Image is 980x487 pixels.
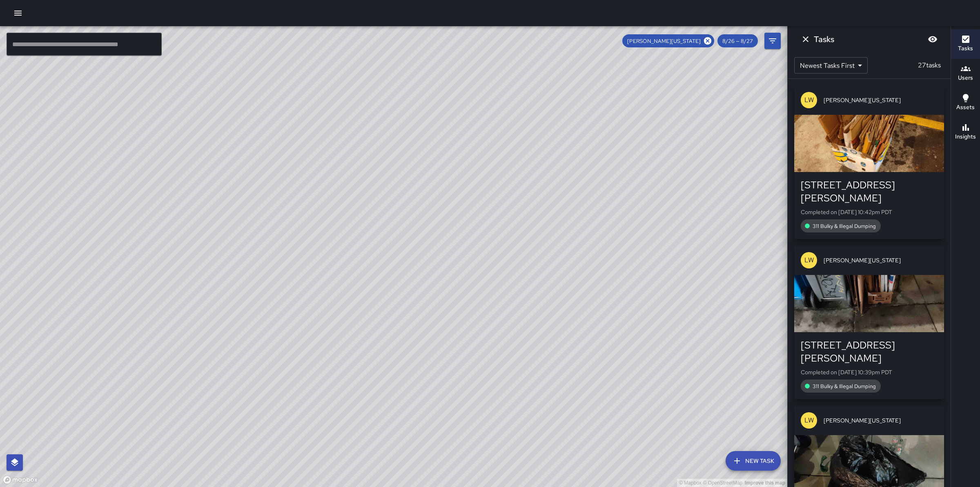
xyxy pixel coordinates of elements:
p: LW [804,416,814,425]
div: [PERSON_NAME][US_STATE] [622,34,714,47]
span: [PERSON_NAME][US_STATE] [622,38,706,45]
p: 27 tasks [915,60,944,70]
div: [STREET_ADDRESS][PERSON_NAME] [801,339,938,365]
button: Dismiss [797,31,814,47]
button: LW[PERSON_NAME][US_STATE][STREET_ADDRESS][PERSON_NAME]Completed on [DATE] 10:42pm PDT311 Bulky & ... [794,85,944,239]
h6: Users [958,74,973,83]
button: Insights [951,118,980,147]
span: 8/26 — 8/27 [717,38,758,45]
span: [PERSON_NAME][US_STATE] [824,256,938,264]
span: 311 Bulky & Illegal Dumping [808,223,881,230]
span: [PERSON_NAME][US_STATE] [824,416,938,424]
span: 311 Bulky & Illegal Dumping [808,383,881,390]
p: Completed on [DATE] 10:42pm PDT [801,208,938,216]
h6: Tasks [814,33,834,46]
button: Users [951,59,980,88]
p: LW [804,95,814,105]
p: LW [804,255,814,265]
button: Tasks [951,29,980,59]
button: Blur [924,31,941,47]
button: Assets [951,88,980,118]
button: Filters [764,33,781,49]
p: Completed on [DATE] 10:39pm PDT [801,368,938,376]
span: [PERSON_NAME][US_STATE] [824,96,938,104]
button: New Task [726,451,781,471]
div: Newest Tasks First [794,57,868,74]
h6: Insights [955,132,976,141]
h6: Assets [956,103,975,112]
button: LW[PERSON_NAME][US_STATE][STREET_ADDRESS][PERSON_NAME]Completed on [DATE] 10:39pm PDT311 Bulky & ... [794,246,944,399]
div: [STREET_ADDRESS][PERSON_NAME] [801,179,938,205]
h6: Tasks [958,44,973,53]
